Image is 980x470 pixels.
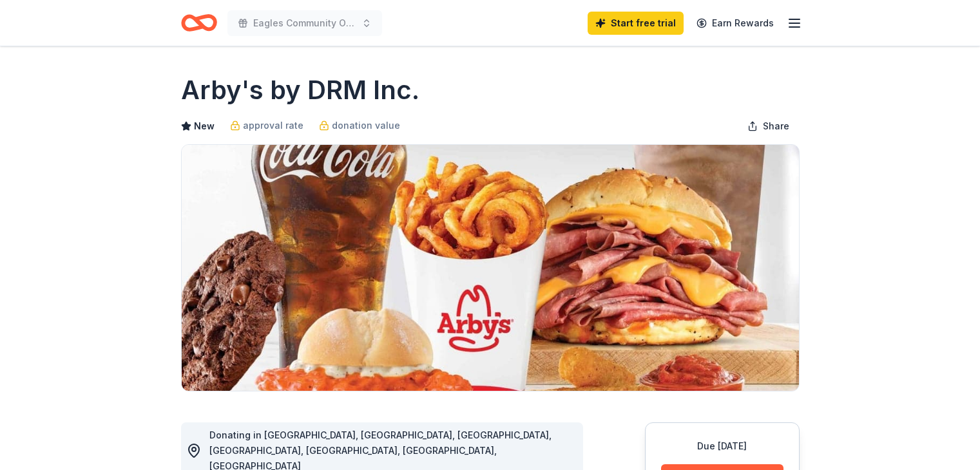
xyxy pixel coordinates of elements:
span: approval rate [243,118,303,133]
a: Home [181,8,217,38]
a: approval rate [230,118,303,133]
a: donation value [319,118,400,133]
span: donation value [332,118,400,133]
a: Earn Rewards [689,12,782,35]
span: Share [763,118,789,134]
button: Eagles Community Outreach Fall Gala [227,10,382,36]
img: Image for Arby's by DRM Inc. [182,145,799,391]
span: New [194,118,215,134]
h1: Arby's by DRM Inc. [181,72,419,108]
span: Eagles Community Outreach Fall Gala [253,15,356,31]
a: Start free trial [588,12,684,35]
div: Due [DATE] [661,438,783,454]
button: Share [737,113,800,139]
